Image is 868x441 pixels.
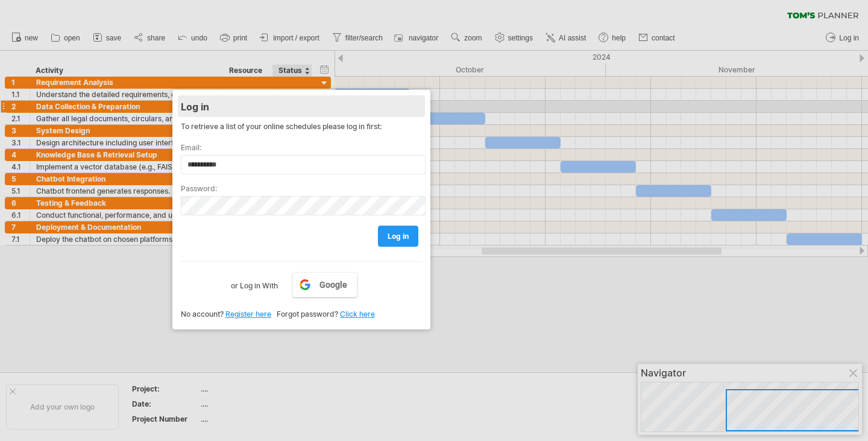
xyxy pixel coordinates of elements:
[181,309,224,319] span: No account?
[340,309,375,319] a: Click here
[319,280,347,290] span: Google
[181,95,422,117] div: Log in
[277,309,338,319] span: Forgot password?
[181,143,422,152] label: Email:
[292,272,357,297] a: Google
[231,272,278,293] label: or Log in With
[225,309,271,319] a: Register here
[388,232,409,241] span: log in
[181,122,422,131] div: To retrieve a list of your online schedules please log in first:
[181,184,422,193] label: Password:
[378,226,418,247] a: log in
